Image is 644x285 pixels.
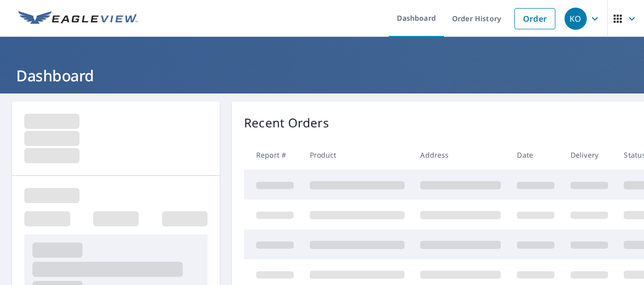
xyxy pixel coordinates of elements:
[12,65,632,86] h1: Dashboard
[509,140,562,170] th: Date
[244,140,302,170] th: Report #
[244,114,329,132] p: Recent Orders
[514,8,555,29] a: Order
[302,140,413,170] th: Product
[565,8,587,30] div: KO
[562,140,616,170] th: Delivery
[412,140,509,170] th: Address
[18,11,138,26] img: EV Logo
